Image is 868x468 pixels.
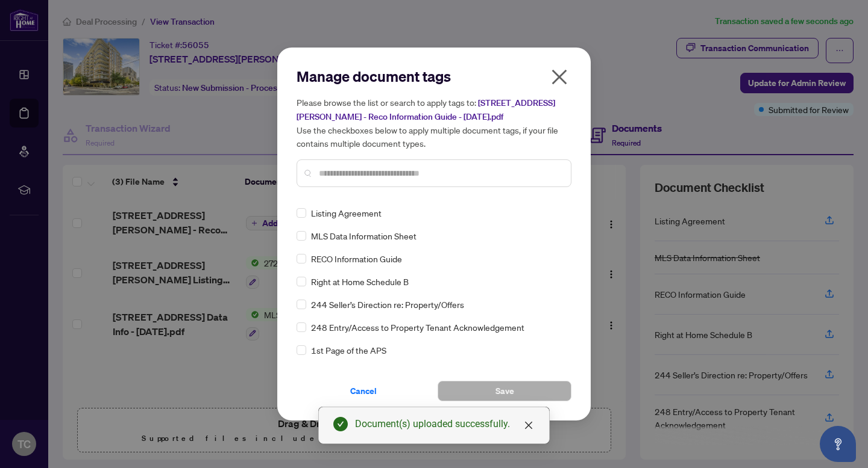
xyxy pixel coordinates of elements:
span: 244 Seller’s Direction re: Property/Offers [311,298,464,311]
span: close [550,67,569,87]
span: check-circle [333,417,348,431]
h2: Manage document tags [297,67,571,86]
span: 1st Page of the APS [311,343,386,357]
span: MLS Data Information Sheet [311,229,417,242]
h5: Please browse the list or search to apply tags to: Use the checkboxes below to apply multiple doc... [297,96,571,150]
button: Cancel [297,381,430,401]
span: RECO Information Guide [311,252,402,265]
div: Document(s) uploaded successfully. [355,417,535,431]
button: Open asap [820,426,856,462]
span: Listing Agreement [311,206,382,220]
button: Save [438,381,571,401]
span: Cancel [350,381,377,401]
span: 248 Entry/Access to Property Tenant Acknowledgement [311,321,524,334]
a: Close [522,419,535,432]
span: Right at Home Schedule B [311,275,409,288]
span: close [524,420,533,430]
